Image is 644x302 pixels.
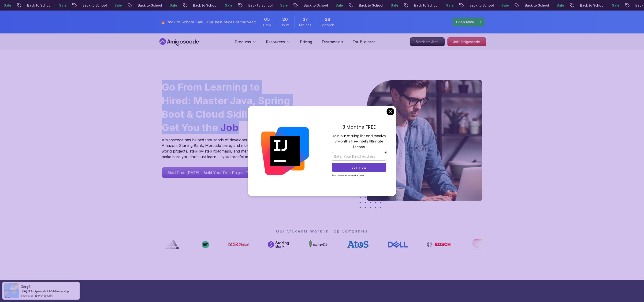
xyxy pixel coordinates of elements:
p: 🔥 Back to School Sale - Our best prices of the year! [161,19,256,25]
p: Our Students Work in Top Companies [162,228,482,234]
p: Join Amigoscode [448,38,486,46]
p: Back to School [410,3,442,8]
span: Gergő [21,285,30,289]
span: Job [221,121,239,133]
a: Start Free [DATE] - Build Your First Project This Week [162,167,270,178]
span: 27 Minutes [303,16,308,23]
a: Pricing [300,39,312,45]
p: Back to School [245,3,276,8]
p: Back to School [576,3,608,8]
p: Sale [442,3,457,8]
p: Sale [553,3,568,8]
span: Hours [281,23,290,27]
a: Testimonials [321,39,343,45]
p: Back to School [300,3,332,8]
p: Grab Now [456,19,474,25]
p: Sale [498,3,513,8]
img: provesource social proof notification image [4,283,19,298]
span: 20 Hours [282,16,288,23]
p: Back to School [521,3,553,8]
a: ProveSource [38,294,53,298]
span: Days [263,23,271,27]
span: 5 Days [264,16,270,23]
a: Amigoscode PRO Membership [31,289,69,293]
button: Resources [266,39,290,48]
p: Back to School [23,3,55,8]
span: Bought [21,289,30,293]
p: Resources [266,39,285,45]
p: Sale [221,3,236,8]
p: Back to School [79,3,111,8]
h1: Go From Learning to Hired: Master Java, Spring Boot & Cloud Skills That Get You the [162,80,291,134]
p: Back to School [134,3,166,8]
p: Sale [111,3,126,8]
a: For Business [353,39,376,45]
button: Products [235,39,257,48]
p: Members Area [410,38,444,46]
span: 28 Seconds [325,16,331,23]
p: Sale [55,3,70,8]
p: Sale [166,3,181,8]
p: Sale [387,3,402,8]
a: Join Amigoscode [447,37,486,46]
a: Members Area [410,37,445,46]
p: Back to School [189,3,221,8]
p: Sale [332,3,347,8]
p: Back to School [355,3,387,8]
p: Sale [608,3,623,8]
img: hero [367,80,482,201]
p: Back to School [466,3,498,8]
span: 3 hours ago [21,294,34,298]
span: Seconds [321,23,335,27]
span: Minutes [299,23,311,27]
p: Sale [276,3,291,8]
p: Products [235,39,251,45]
p: Amigoscode has helped thousands of developers land roles at Amazon, Starling Bank, Mercado Livre,... [162,137,274,160]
